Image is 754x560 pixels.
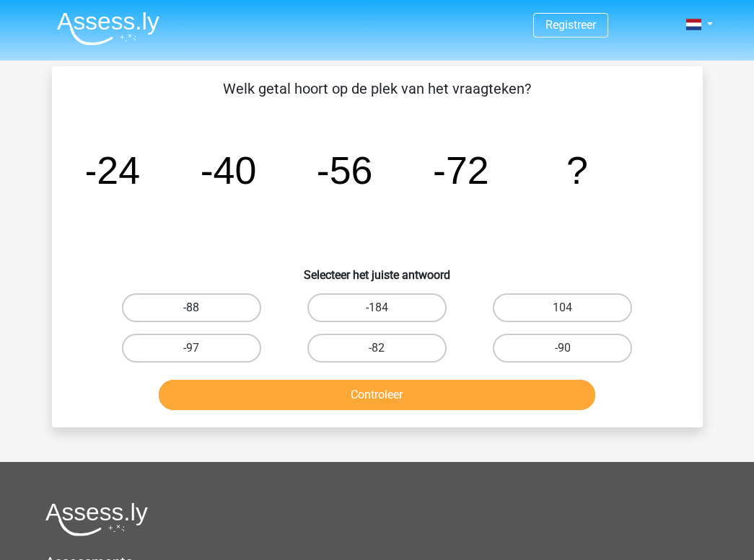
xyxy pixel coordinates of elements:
[122,293,261,322] label: -88
[307,334,447,363] label: -82
[45,502,148,536] img: Assessly logo
[493,334,632,363] label: -90
[122,334,261,363] label: -97
[545,18,596,32] a: Registreer
[307,293,447,322] label: -184
[200,148,256,192] tspan: -40
[159,380,595,410] button: Controleer
[433,148,489,192] tspan: -72
[84,148,140,192] tspan: -24
[493,293,632,322] label: 104
[75,78,680,99] p: Welk getal hoort op de plek van het vraagteken?
[566,148,588,192] tspan: ?
[75,257,680,282] h6: Selecteer het juiste antwoord
[316,148,372,192] tspan: -56
[57,12,159,45] img: Assessly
